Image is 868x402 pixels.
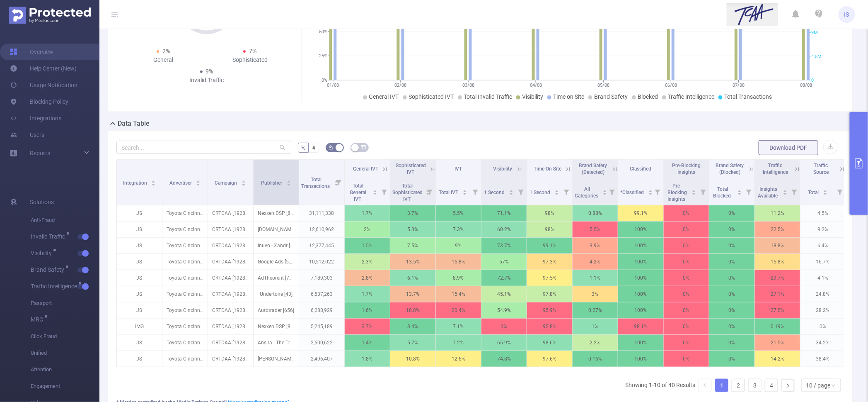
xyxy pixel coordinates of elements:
a: Overview [10,44,53,60]
p: Toyota Cincinnati [4291] [162,222,208,237]
p: 22.5% [755,222,800,237]
i: icon: caret-up [151,179,156,182]
p: 0.27% [573,302,618,318]
i: icon: left [703,383,708,388]
p: 13.7% [390,286,435,302]
p: 0% [709,302,754,318]
span: Traffic Intelligence [31,283,80,289]
p: 2.8% [345,270,390,286]
p: 0% [664,319,709,334]
span: Total Sophisticated IVT [392,183,423,202]
p: 12,610,962 [299,222,344,237]
p: 0% [709,222,754,237]
p: 4.2% [573,254,618,270]
i: Filter menu [834,178,846,205]
span: Campaign [215,180,239,186]
span: 7% [249,48,256,54]
div: Invalid Traffic [163,76,250,85]
i: icon: caret-up [648,189,653,191]
p: 2% [345,222,390,237]
p: 97.8% [527,286,572,302]
p: 6,288,929 [299,302,344,318]
span: Blocked [638,93,658,100]
i: icon: caret-down [648,192,653,194]
p: 0% [481,319,527,334]
p: 20.4% [436,302,481,318]
p: 1% [573,319,618,334]
p: 73.7% [481,238,527,253]
i: icon: caret-up [196,179,201,182]
span: Pre-Blocking Insights [667,183,687,202]
i: icon: bg-colors [329,145,334,150]
span: Total Invalid Traffic [464,93,512,100]
span: General IVT [369,93,399,100]
span: *Classified [620,190,645,195]
a: 4 [765,379,778,392]
span: Insights Available [758,186,779,199]
p: 8.9% [436,270,481,286]
div: Sort [602,189,607,194]
p: 95.9% [527,302,572,318]
span: Publisher [261,180,283,186]
a: Reports [30,145,50,161]
p: 5,245,189 [299,319,344,334]
i: icon: caret-up [286,179,291,182]
p: JS [117,335,162,351]
p: 6.4% [800,238,846,253]
p: Toyota Cincinnati [4291] [162,254,208,270]
p: 97.3% [527,254,572,270]
div: Sort [509,189,514,194]
p: 7.2% [436,335,481,351]
p: 0% [664,238,709,253]
i: icon: caret-up [554,189,559,191]
p: 100% [618,270,663,286]
tspan: 25% [319,54,327,59]
i: Filter menu [743,178,754,205]
p: AdTheorent [757] [254,270,299,286]
i: icon: down [831,383,836,389]
div: Sort [823,189,828,194]
p: 57% [481,254,527,270]
span: Time On Site [534,166,561,172]
i: Filter menu [469,178,481,205]
div: 10 / page [806,379,831,392]
p: 98.1% [618,319,663,334]
div: Sort [648,189,653,194]
p: CRTDAA [192860] [208,205,253,221]
p: CRTDAA [192860] [208,286,253,302]
tspan: 06/08 [665,83,677,88]
p: JS [117,222,162,237]
span: Advertiser [169,180,193,186]
p: 71.1% [481,205,527,221]
p: 34.2% [800,335,846,351]
div: Sort [241,179,246,184]
p: 60.2% [481,222,527,237]
p: 7.1% [436,319,481,334]
i: Filter menu [378,178,390,205]
p: 100% [618,238,663,253]
span: 2% [162,48,170,54]
h2: Data Table [118,119,150,129]
p: IMG [117,319,162,334]
div: Sort [783,189,788,194]
p: Nexxen DSP [8605] [254,319,299,334]
div: Sort [151,179,156,184]
span: All Categories [575,186,600,199]
p: 1.5% [345,238,390,253]
p: Toyota Cincinnati [4291] [162,238,208,253]
p: Toyota Cincinnati [4291] [162,205,208,221]
span: Reports [30,150,50,156]
i: icon: caret-down [737,192,742,194]
p: 3.7% [390,205,435,221]
p: 0% [664,270,709,286]
p: 0% [664,254,709,270]
div: Sophisticated [207,56,294,64]
div: General [120,56,207,64]
p: 7.3% [436,222,481,237]
p: 5.7% [390,335,435,351]
div: Sort [196,179,201,184]
p: 6,537,263 [299,286,344,302]
p: Toyota Cincinnati [4291] [162,335,208,351]
p: 100% [618,286,663,302]
p: 45.1% [481,286,527,302]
